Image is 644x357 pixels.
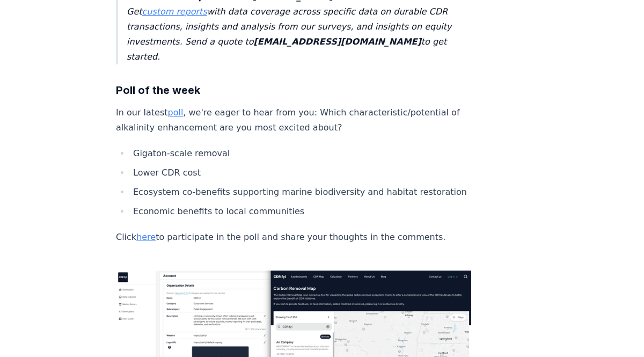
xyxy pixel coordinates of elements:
a: here [136,232,156,242]
li: Gigaton-scale removal [130,146,471,161]
li: Lower CDR cost [130,165,471,180]
strong: [EMAIL_ADDRESS][DOMAIN_NAME] [253,37,421,47]
strong: Poll of the week [116,84,200,97]
a: poll [168,107,184,118]
li: Economic benefits to local communities [130,204,471,219]
p: In our latest , we're eager to hear from you: Which characteristic/potential of alkalinity enhanc... [116,105,471,135]
p: Click to participate in the poll and share your thoughts in the comments. [116,230,471,245]
a: custom reports [142,6,207,17]
li: Ecosystem co-benefits supporting marine biodiversity and habitat restoration [130,185,471,200]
